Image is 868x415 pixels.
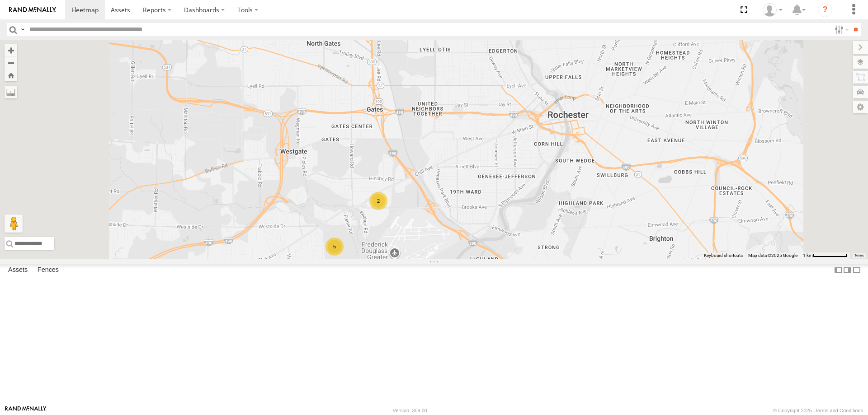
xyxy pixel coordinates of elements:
div: © Copyright 2025 - [773,408,863,413]
button: Zoom Home [5,69,17,81]
span: 1 km [803,253,813,258]
label: Map Settings [853,101,868,113]
label: Measure [5,86,17,98]
label: Dock Summary Table to the Right [843,264,852,277]
button: Zoom in [5,44,17,56]
span: Map data ©2025 Google [748,253,797,258]
a: Visit our Website [5,406,47,415]
label: Search Filter Options [831,23,850,36]
label: Search Query [19,23,26,36]
button: Drag Pegman onto the map to open Street View [5,214,23,233]
button: Zoom out [5,56,17,69]
i: ? [818,3,832,17]
div: Version: 309.00 [393,408,427,413]
button: Map Scale: 1 km per 72 pixels [800,252,850,259]
button: Keyboard shortcuts [704,252,743,259]
label: Hide Summary Table [852,264,861,277]
img: rand-logo.svg [9,7,56,13]
label: Fences [33,264,63,276]
a: Terms and Conditions [815,408,863,413]
label: Assets [4,264,32,276]
a: Terms (opens in new tab) [854,254,864,257]
div: David Steen [759,3,786,17]
label: Dock Summary Table to the Left [834,264,843,277]
div: 5 [325,238,344,256]
div: 2 [369,192,387,210]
